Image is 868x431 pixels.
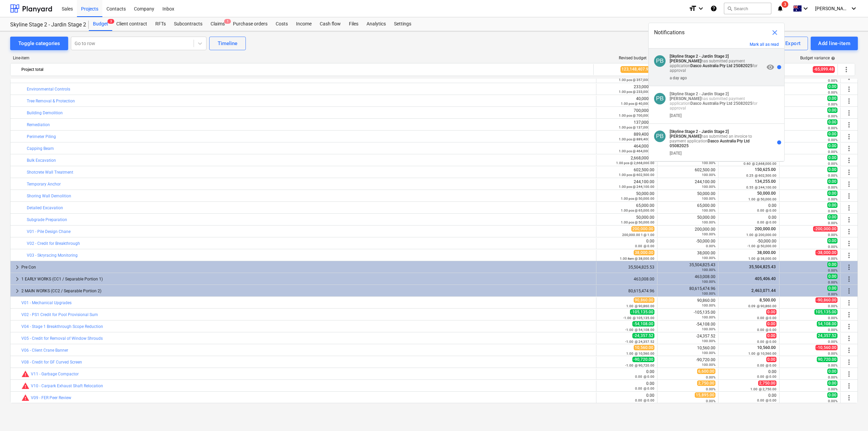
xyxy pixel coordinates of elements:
[599,144,654,153] div: 464,000.00
[845,275,853,283] span: More actions
[828,102,837,106] small: 0.00%
[827,143,837,149] span: 0.00
[619,185,654,189] small: 1.00 pcs @ 244,100.00
[13,275,21,283] span: keyboard_arrow_right
[660,286,715,296] div: 80,615,474.96
[27,253,78,258] a: V03 - Skryracing Monitoring
[10,21,81,28] div: Skyline Stage 2 - Jardin Stage 2
[670,96,701,101] strong: [PERSON_NAME]
[828,364,837,367] small: 0.00%
[748,352,776,355] small: 1.00 @ 10,560.00
[754,179,776,184] span: 134,255.00
[660,322,715,331] div: -54,108.00
[702,303,715,307] small: 100.00%
[827,167,837,172] span: 0.00
[702,315,715,319] small: 100.00%
[827,274,837,279] span: 0.00
[845,299,853,307] span: More actions
[634,250,654,255] span: 38,000.00
[229,17,272,31] a: Purchase orders
[828,328,837,332] small: 0.00%
[845,204,853,212] span: More actions
[620,66,652,73] span: 123,148,407.97
[599,203,654,213] div: 65,000.00
[21,262,593,273] div: Pre Con
[670,59,701,63] strong: [PERSON_NAME]
[815,297,837,303] span: -90,860.00
[811,37,858,50] button: Add line-item
[27,217,67,222] a: Subgrade Preparation
[660,227,715,236] div: 200,000.00
[845,109,853,117] span: More actions
[621,220,654,224] small: 1.00 pcs @ 50,000.00
[828,91,837,94] small: 0.00%
[656,133,664,139] span: PB
[630,309,654,315] span: -105,135.00
[206,17,229,31] a: Claims1
[209,37,246,50] button: Timeline
[756,191,776,196] span: 50,000.00
[218,39,237,48] div: Timeline
[27,205,63,210] a: Detailed Excavation
[31,384,103,388] a: V10 - Carpark Exhaust Shaft Relocation
[619,90,654,94] small: 1.00 pcs @ 233,000.00
[828,221,837,225] small: 0.00%
[815,6,849,11] span: [PERSON_NAME]
[27,194,71,198] a: Shoring Wall Demolition
[27,122,50,127] a: Remediation
[754,227,776,231] span: 200,000.00
[845,251,853,259] span: More actions
[845,168,853,176] span: More actions
[599,84,654,94] div: 233,000.00
[815,250,837,255] span: -38,000.00
[842,65,850,74] span: More actions
[827,84,837,89] span: 0.00
[10,56,594,60] div: Line-item
[621,197,654,200] small: 1.00 pcs @ 50,000.00
[828,138,837,142] small: 0.00%
[625,328,654,332] small: -1.00 @ 54,108.00
[748,265,776,269] span: 35,504,825.43
[619,149,654,153] small: 1.00 pcs @ 464,000.00
[616,161,654,165] small: 1.00 pcs @ 2,668,000.00
[845,287,853,295] span: More actions
[828,162,837,165] small: 0.00%
[690,63,752,68] strong: Dasco Australia Pty Ltd 25082025
[828,174,837,177] small: 0.00%
[619,78,654,82] small: 1.00 pcs @ 357,000.00
[759,298,776,302] span: 8,500.00
[850,4,858,13] i: keyboard_arrow_down
[619,137,654,141] small: 1.00 pcs @ 889,400.00
[724,3,771,14] button: Search
[599,191,654,201] div: 50,000.00
[785,39,801,48] div: Export
[746,185,776,189] small: 0.55 @ 244,100.00
[766,333,776,338] span: 0.00
[702,173,715,177] small: 100.00%
[27,87,70,92] a: Environmental Controls
[748,197,776,201] small: 1.00 @ 50,000.00
[31,372,79,376] a: V11 - Garbage Compactor
[623,316,654,320] small: -1.00 @ 105,135.00
[660,215,715,224] div: 50,000.00
[21,324,103,329] a: V04 - Stage 1 Breakthrough Scope Reduction
[828,79,837,82] small: 0.00%
[21,360,82,365] a: V08 - Credit for GF Curved Screen
[834,398,868,431] iframe: Chat Widget
[622,233,654,237] small: 200,000.00 1 @ 1.00
[599,96,654,106] div: 40,000.00
[702,256,715,260] small: 100.00%
[845,228,853,236] span: More actions
[751,288,776,293] span: 2,463,071.44
[746,174,776,177] small: 0.25 @ 602,500.00
[702,363,715,367] small: 100.00%
[13,287,21,295] span: keyboard_arrow_right
[766,63,774,71] span: visibility
[599,215,654,224] div: 50,000.00
[845,382,853,390] span: More actions
[18,39,60,48] div: Toggle categories
[778,37,808,50] button: Export
[748,304,776,308] small: 0.09 @ 90,860.00
[845,358,853,366] span: More actions
[815,345,837,350] span: -10,560.00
